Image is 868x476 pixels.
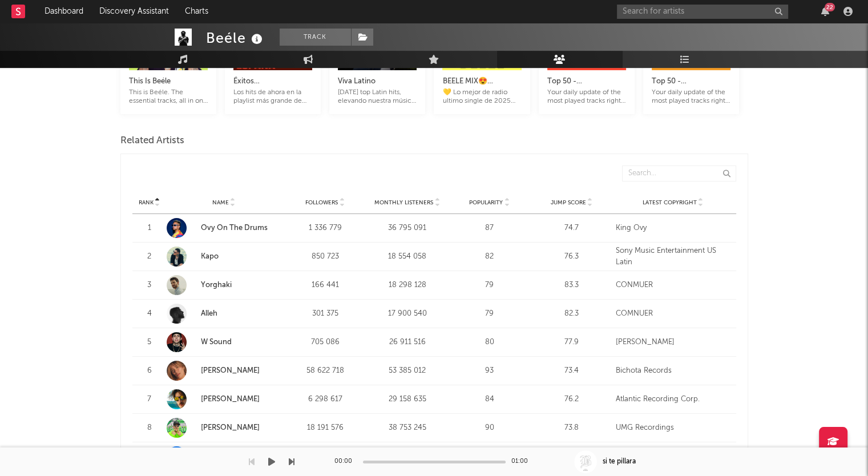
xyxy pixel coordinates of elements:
div: [DATE] top Latin hits, elevando nuestra música. Cover: Rels B [338,88,417,106]
div: 36 795 091 [369,223,446,234]
div: 79 [451,280,528,291]
div: Bichota Records [616,365,730,377]
a: Viva Latino[DATE] top Latin hits, elevando nuestra música. Cover: Rels B [338,63,417,106]
div: 17 900 540 [369,308,446,320]
div: 01:00 [511,455,534,469]
div: 6 [138,365,161,377]
a: W Sound [167,332,281,352]
div: 84 [451,394,528,405]
span: Latest Copyright [643,199,697,206]
div: 90 [451,422,528,434]
button: 22 [821,7,829,16]
div: si te pillara [603,457,636,467]
div: Beéle [206,29,265,47]
a: Top 50 - [GEOGRAPHIC_DATA]Your daily update of the most played tracks right now - [GEOGRAPHIC_DATA]. [547,63,626,106]
a: [PERSON_NAME] [167,361,281,381]
div: 76.2 [534,394,610,405]
div: 73.4 [534,365,610,377]
div: 705 086 [287,337,364,348]
div: [PERSON_NAME] [616,337,730,348]
div: 166 441 [287,280,364,291]
div: 2 [138,251,161,263]
div: 18 554 058 [369,251,446,263]
div: Los hits de ahora en la playlist más grande de [GEOGRAPHIC_DATA]. Feat. Rels B [233,88,312,106]
input: Search for artists [617,5,788,19]
div: 79 [451,308,528,320]
a: Kapo [167,247,281,267]
a: Top 50 - [GEOGRAPHIC_DATA]Your daily update of the most played tracks right now - [GEOGRAPHIC_DATA]. [652,63,730,106]
div: 76.3 [534,251,610,263]
a: [PERSON_NAME] [201,396,260,403]
div: 58 622 718 [287,365,364,377]
div: 53 385 012 [369,365,446,377]
div: 850 723 [287,251,364,263]
div: 18 298 128 [369,280,446,291]
a: W Sound [201,338,232,346]
div: 8 [138,422,161,434]
div: Éxitos [GEOGRAPHIC_DATA] [233,75,312,88]
span: Rank [139,199,154,206]
div: 74.7 [534,223,610,234]
div: 38 753 245 [369,422,446,434]
div: 26 911 516 [369,337,446,348]
input: Search... [622,166,736,181]
a: [PERSON_NAME] [167,418,281,438]
a: Éxitos [GEOGRAPHIC_DATA]Los hits de ahora en la playlist más grande de [GEOGRAPHIC_DATA]. Feat. R... [233,63,312,106]
a: This Is BeéleThis is Beéle. The essential tracks, all in one playlist. [129,63,208,106]
div: BEELE MIX😍EXITOS/LO MEJOR [442,75,521,88]
span: Followers [305,199,338,206]
div: 87 [451,223,528,234]
div: This is Beéle. The essential tracks, all in one playlist. [129,88,208,106]
a: Ovy On The Drums [201,224,268,232]
a: [PERSON_NAME] [167,389,281,409]
div: 4 [138,308,161,320]
div: 5 [138,337,161,348]
a: Alleh [201,310,217,317]
div: 22 [825,3,835,11]
div: Your daily update of the most played tracks right now - [GEOGRAPHIC_DATA]. [547,88,626,106]
div: Atlantic Recording Corp. [616,394,730,405]
span: Name [212,199,229,206]
a: BEELE MIX😍EXITOS/LO MEJOR💛 Lo mejor de radio ultimo single de 2025 todas las canciones viejitas s... [442,63,521,106]
div: 73.8 [534,422,610,434]
div: Top 50 - [GEOGRAPHIC_DATA] [652,75,730,88]
div: 💛 Lo mejor de radio ultimo single de 2025 todas las canciones viejitas setlist gira tour live en ... [442,88,521,106]
div: Top 50 - [GEOGRAPHIC_DATA] [547,75,626,88]
span: Popularity [469,199,503,206]
a: [PERSON_NAME] [167,446,281,466]
div: 1 336 779 [287,223,364,234]
div: 1 [138,223,161,234]
span: Jump Score [551,199,586,206]
div: Your daily update of the most played tracks right now - [GEOGRAPHIC_DATA]. [652,88,730,106]
a: Ovy On The Drums [167,218,281,238]
span: Monthly Listeners [374,199,433,206]
div: 83.3 [534,280,610,291]
div: 82 [451,251,528,263]
div: 301 375 [287,308,364,320]
div: Sony Music Entertainment US Latin [616,245,730,268]
a: [PERSON_NAME] [201,424,260,431]
div: UMG Recordings [616,422,730,434]
a: Yorghaki [167,275,281,295]
a: [PERSON_NAME] [201,367,260,374]
div: 7 [138,394,161,405]
div: 00:00 [334,455,357,469]
div: King Ovy [616,223,730,234]
button: Track [280,29,351,46]
div: 77.9 [534,337,610,348]
div: CONMUER [616,280,730,291]
div: 3 [138,280,161,291]
div: COMNUER [616,308,730,320]
div: Viva Latino [338,75,417,88]
div: This Is Beéle [129,75,208,88]
a: Kapo [201,253,219,260]
div: 6 298 617 [287,394,364,405]
div: 93 [451,365,528,377]
div: 80 [451,337,528,348]
a: Yorghaki [201,281,232,289]
div: 18 191 576 [287,422,364,434]
span: Related Artists [120,134,184,148]
div: 29 158 635 [369,394,446,405]
div: 82.3 [534,308,610,320]
a: Alleh [167,304,281,324]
